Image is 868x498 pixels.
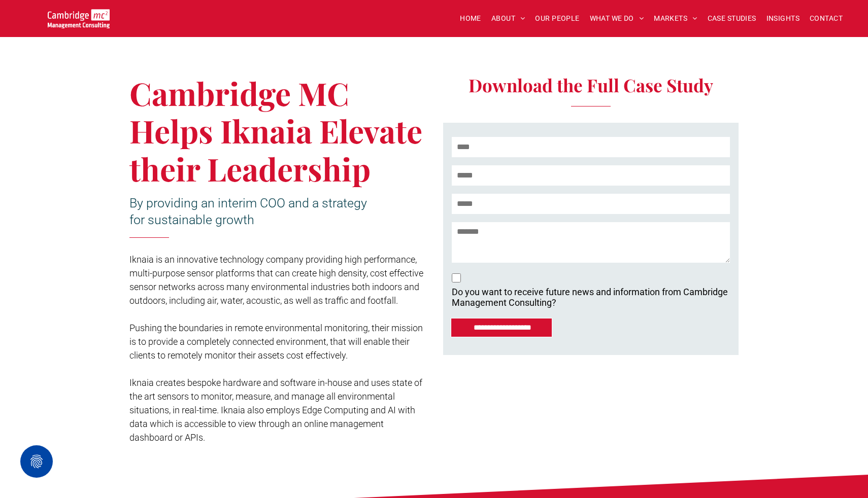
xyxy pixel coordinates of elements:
[805,11,848,26] a: CONTACT
[455,11,486,26] a: HOME
[129,196,367,227] span: By providing an interim COO and a strategy for sustainable growth
[129,323,423,361] span: Pushing the boundaries in remote environmental monitoring, their mission is to provide a complete...
[112,60,171,66] div: Keywords by Traffic
[486,11,530,26] a: ABOUT
[452,287,728,308] p: Do you want to receive future news and information from Cambridge Management Consulting?
[129,377,422,443] span: Iknaia creates bespoke hardware and software in-house and uses state of the art sensors to monito...
[761,11,805,26] a: INSIGHTS
[48,9,110,28] img: Go to Homepage
[469,73,713,97] span: Download the Full Case Study
[129,72,422,190] span: Cambridge MC Helps Iknaia Elevate their Leadership
[129,254,423,306] span: Iknaia is an innovative technology company providing high performance, multi-purpose sensor platf...
[703,11,761,26] a: CASE STUDIES
[48,11,110,21] a: Your Business Transformed | Cambridge Management Consulting
[649,11,702,26] a: MARKETS
[530,11,584,26] a: OUR PEOPLE
[585,11,649,26] a: WHAT WE DO
[26,26,112,34] div: Domain: [DOMAIN_NAME]
[16,16,24,24] img: logo_orange.svg
[39,60,91,66] div: Domain Overview
[16,26,24,34] img: website_grey.svg
[28,16,50,24] div: v 4.0.25
[101,59,109,67] img: tab_keywords_by_traffic_grey.svg
[27,59,36,67] img: tab_domain_overview_orange.svg
[452,273,461,282] input: Do you want to receive future news and information from Cambridge Management Consulting? Cambridg...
